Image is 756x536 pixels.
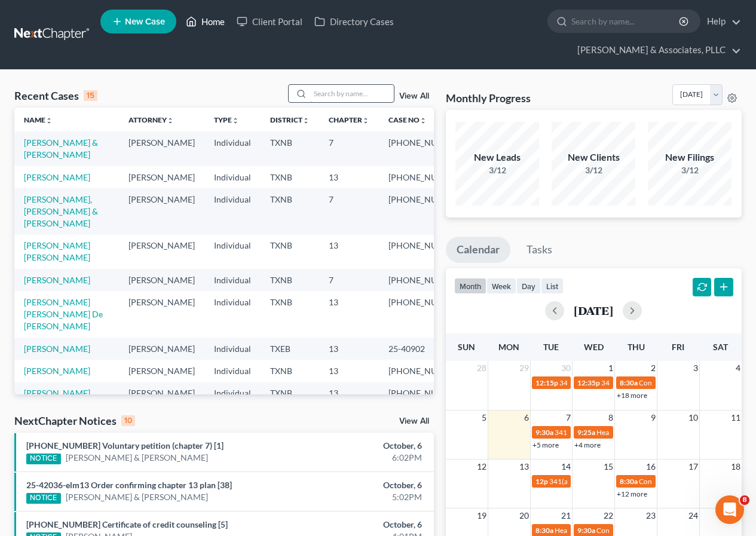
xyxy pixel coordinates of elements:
span: 21 [560,509,572,523]
a: Nameunfold_more [24,115,53,124]
span: 8 [740,495,749,505]
div: 15 [84,90,97,101]
span: 8:30a [620,378,638,387]
a: +5 more [532,440,559,449]
span: 23 [645,509,657,523]
span: 7 [565,411,572,425]
span: Thu [628,342,645,352]
div: NextChapter Notices [14,414,135,428]
span: Confirmation hearing for [PERSON_NAME] [596,526,732,535]
span: 29 [518,361,530,375]
span: 3 [692,361,699,375]
td: [PHONE_NUMBER] [379,166,472,188]
a: 25-42036-elm13 Order confirming chapter 13 plan [38] [26,480,232,490]
a: +4 more [574,440,601,449]
a: View All [399,92,429,100]
td: 7 [319,188,379,234]
span: 22 [602,509,614,523]
a: Tasks [516,237,563,263]
span: New Case [125,17,165,26]
span: 10 [687,411,699,425]
td: 13 [319,338,379,360]
span: 18 [730,460,742,474]
td: Individual [204,338,261,360]
span: 8 [607,411,614,425]
span: Wed [584,342,604,352]
button: week [486,278,516,294]
i: unfold_more [232,117,239,124]
span: 14 [560,460,572,474]
td: [PERSON_NAME] [119,188,204,234]
i: unfold_more [167,117,174,124]
td: [PHONE_NUMBER] [379,291,472,337]
span: 16 [645,460,657,474]
td: [PERSON_NAME] [119,235,204,269]
a: +12 more [617,489,647,498]
td: [PERSON_NAME] [119,338,204,360]
span: 5 [480,411,488,425]
div: 3/12 [552,164,635,176]
td: TXNB [261,235,319,269]
td: 13 [319,360,379,382]
td: [PHONE_NUMBER] [379,188,472,234]
button: day [516,278,541,294]
td: [PERSON_NAME] [119,382,204,405]
button: list [541,278,564,294]
td: TXNB [261,269,319,291]
div: October, 6 [298,440,421,452]
span: 8:30a [535,526,553,535]
td: [PERSON_NAME] [119,131,204,166]
td: [PERSON_NAME] [119,269,204,291]
td: TXNB [261,382,319,405]
a: Typeunfold_more [214,115,239,124]
a: [PERSON_NAME] & [PERSON_NAME] [24,137,98,160]
td: Individual [204,291,261,337]
div: October, 6 [298,479,421,491]
span: Mon [498,342,519,352]
div: New Filings [648,151,731,164]
span: 17 [687,460,699,474]
span: 341(a) meeting for [PERSON_NAME] [555,428,670,437]
td: [PHONE_NUMBER] [379,131,472,166]
div: New Leads [455,151,539,164]
span: 12:15p [535,378,558,387]
span: 24 [687,509,699,523]
i: unfold_more [45,117,53,124]
a: Calendar [446,237,510,263]
a: [PERSON_NAME] [24,388,90,398]
div: Recent Cases [14,88,97,103]
a: [PERSON_NAME], [PERSON_NAME] & [PERSON_NAME] [24,194,98,228]
td: Individual [204,360,261,382]
span: 4 [734,361,742,375]
a: [PERSON_NAME] & [PERSON_NAME] [66,452,208,464]
i: unfold_more [302,117,310,124]
span: 9 [650,411,657,425]
span: 8:30a [620,477,638,486]
a: [PERSON_NAME] & [PERSON_NAME] [66,491,208,503]
td: 13 [319,235,379,269]
td: [PERSON_NAME] [119,291,204,337]
span: 19 [476,509,488,523]
i: unfold_more [362,117,369,124]
td: 13 [319,382,379,405]
td: TXNB [261,291,319,337]
div: NOTICE [26,454,61,464]
span: 20 [518,509,530,523]
td: [PHONE_NUMBER] [379,269,472,291]
td: TXEB [261,338,319,360]
span: 9:25a [577,428,595,437]
span: Hearing for [PERSON_NAME] [596,428,690,437]
span: 12:35p [577,378,600,387]
td: [PERSON_NAME] [119,166,204,188]
a: [PHONE_NUMBER] Voluntary petition (chapter 7) [1] [26,440,224,451]
div: 3/12 [648,164,731,176]
a: Help [701,11,741,32]
td: Individual [204,188,261,234]
td: Individual [204,235,261,269]
td: [PHONE_NUMBER] [379,382,472,405]
td: TXNB [261,131,319,166]
span: 341(a) meeting for [PERSON_NAME] [549,477,665,486]
div: 3/12 [455,164,539,176]
div: 10 [121,415,135,426]
a: Attorneyunfold_more [128,115,174,124]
